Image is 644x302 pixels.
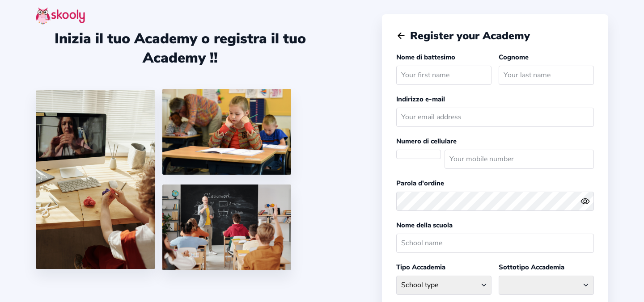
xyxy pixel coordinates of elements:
[36,90,155,269] img: 1.jpg
[36,7,85,25] img: skooly-logo.png
[396,66,491,85] input: Your first name
[445,150,594,169] input: Your mobile number
[396,53,455,62] label: Nome di battesimo
[396,221,453,230] label: Nome della scuola
[410,29,530,43] span: Register your Academy
[396,31,406,41] button: arrow back outline
[499,66,594,85] input: Your last name
[396,234,594,253] input: School name
[499,263,564,272] label: Sottotipo Accademia
[396,179,444,188] label: Parola d'ordine
[396,108,594,127] input: Your email address
[396,137,457,146] label: Numero di cellulare
[580,197,594,206] button: eye outlineeye off outline
[580,197,590,206] ion-icon: eye outline
[396,263,445,272] label: Tipo Accademia
[396,95,445,104] label: Indirizzo e-mail
[499,53,529,62] label: Cognome
[162,185,291,270] img: 5.png
[36,29,325,67] div: Inizia il tuo Academy o registra il tuo Academy !!
[162,89,291,175] img: 4.png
